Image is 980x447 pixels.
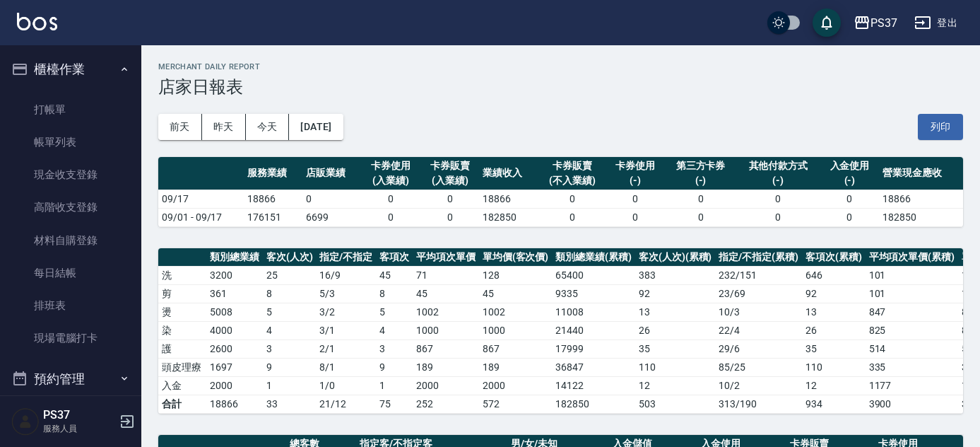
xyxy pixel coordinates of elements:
th: 指定/不指定 [316,248,376,267]
td: 3 / 1 [316,321,376,339]
td: 染 [158,321,206,339]
td: 1000 [413,321,479,339]
td: 2000 [413,376,479,395]
td: 22 / 4 [715,321,802,339]
td: 0 [420,208,479,226]
div: 卡券使用 [610,158,661,173]
td: 13 [802,303,866,321]
td: 6699 [302,208,361,226]
button: [DATE] [289,114,343,140]
td: 176151 [244,208,302,226]
td: 1002 [413,303,479,321]
h3: 店家日報表 [158,77,963,97]
button: 櫃檯作業 [6,51,136,88]
td: 110 [802,358,866,376]
td: 65400 [552,266,635,284]
th: 類別總業績(累積) [552,248,635,267]
td: 847 [866,303,959,321]
td: 71 [413,266,479,284]
td: 2600 [206,339,263,358]
td: 35 [802,339,866,358]
th: 單均價(客次價) [479,248,553,267]
td: 護 [158,339,206,358]
td: 0 [736,208,820,226]
a: 打帳單 [6,93,136,126]
td: 3 [263,339,317,358]
a: 現金收支登錄 [6,158,136,191]
td: 25 [263,266,317,284]
a: 每日結帳 [6,257,136,289]
div: 入金使用 [824,158,875,173]
td: 313/190 [715,395,802,413]
th: 客項次 [376,248,413,267]
td: 1177 [866,376,959,395]
td: 3 [376,339,413,358]
img: Logo [17,13,57,30]
td: 2000 [206,376,263,395]
td: 33 [263,395,317,413]
td: 入金 [158,376,206,395]
td: 合計 [158,395,206,413]
th: 客次(人次) [263,248,317,267]
td: 12 [635,376,716,395]
td: 572 [479,395,553,413]
td: 0 [302,190,361,208]
td: 85 / 25 [715,358,802,376]
th: 業績收入 [479,157,538,190]
td: 3 / 2 [316,303,376,321]
td: 825 [866,321,959,339]
td: 110 [635,358,716,376]
td: 1697 [206,358,263,376]
td: 503 [635,395,716,413]
td: 0 [362,190,420,208]
td: 2000 [479,376,553,395]
td: 17999 [552,339,635,358]
td: 0 [538,208,606,226]
a: 材料自購登錄 [6,224,136,257]
th: 營業現金應收 [879,157,963,190]
div: 卡券使用 [365,158,417,173]
td: 剪 [158,284,206,303]
div: (-) [824,173,875,188]
td: 189 [479,358,553,376]
td: 3900 [866,395,959,413]
td: 5 [376,303,413,321]
button: save [813,8,841,37]
td: 14122 [552,376,635,395]
td: 26 [802,321,866,339]
td: 23 / 69 [715,284,802,303]
td: 09/17 [158,190,244,208]
div: (-) [668,173,733,188]
td: 75 [376,395,413,413]
a: 高階收支登錄 [6,191,136,223]
td: 5 [263,303,317,321]
td: 867 [479,339,553,358]
td: 09/01 - 09/17 [158,208,244,226]
td: 4 [263,321,317,339]
td: 10 / 3 [715,303,802,321]
a: 現場電腦打卡 [6,322,136,354]
td: 18866 [879,190,963,208]
button: 前天 [158,114,202,140]
th: 平均項次單價(累積) [866,248,959,267]
td: 45 [413,284,479,303]
div: (不入業績) [542,173,603,188]
th: 客項次(累積) [802,248,866,267]
td: 0 [538,190,606,208]
td: 2 / 1 [316,339,376,358]
td: 4 [376,321,413,339]
td: 5 / 3 [316,284,376,303]
td: 1 / 0 [316,376,376,395]
td: 182850 [479,208,538,226]
td: 11008 [552,303,635,321]
div: (-) [610,173,661,188]
div: (-) [740,173,817,188]
td: 12 [802,376,866,395]
td: 36847 [552,358,635,376]
a: 排班表 [6,289,136,322]
td: 1 [376,376,413,395]
th: 服務業績 [244,157,302,190]
td: 0 [665,190,736,208]
td: 101 [866,266,959,284]
td: 128 [479,266,553,284]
